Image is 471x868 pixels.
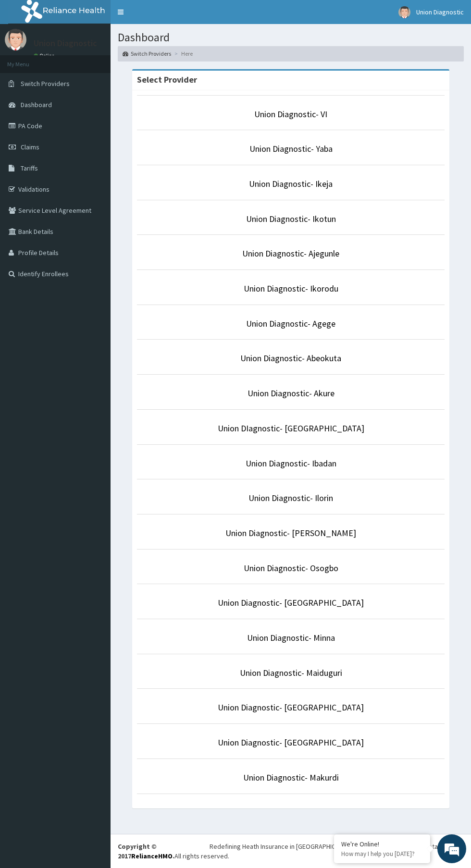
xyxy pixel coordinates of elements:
[34,52,57,59] a: Online
[398,6,410,18] img: User Image
[210,842,464,851] div: Redefining Heath Insurance in [GEOGRAPHIC_DATA] using Telemedicine and Data Science!
[218,702,364,713] a: Union Diagnostic- [GEOGRAPHIC_DATA]
[218,737,364,748] a: Union Diagnostic- [GEOGRAPHIC_DATA]
[5,29,26,50] img: User Image
[21,100,52,109] span: Dashboard
[225,527,356,538] a: Union Diagnostic- [PERSON_NAME]
[21,164,38,172] span: Tariffs
[118,842,174,860] strong: Copyright © 2017 .
[218,597,364,608] a: Union Diagnostic- [GEOGRAPHIC_DATA]
[240,353,341,364] a: Union Diagnostic- Abeokuta
[242,248,339,259] a: Union Diagnostic- Ajegunle
[34,39,97,48] p: Union Diagnostic
[247,632,335,643] a: Union Diagnostic- Minna
[243,772,339,783] a: Union Diagnostic- Makurdi
[341,850,423,858] p: How may I help you today?
[21,79,70,88] span: Switch Providers
[416,8,464,16] span: Union Diagnostic
[218,423,364,434] a: Union DIagnostic- [GEOGRAPHIC_DATA]
[123,49,171,58] a: Switch Providers
[240,667,342,678] a: Union Diagnostic- Maiduguri
[341,840,423,848] div: We're Online!
[172,49,193,58] li: Here
[248,492,333,503] a: Union Diagnostic- Ilorin
[244,283,338,294] a: Union Diagnostic- Ikorodu
[118,31,464,44] h1: Dashboard
[246,318,335,329] a: Union Diagnostic- Agege
[246,458,336,469] a: Union Diagnostic- Ibadan
[131,852,173,860] a: RelianceHMO
[249,178,333,189] a: Union Diagnostic- Ikeja
[137,74,197,85] strong: Select Provider
[21,143,39,151] span: Claims
[249,143,333,154] a: Union Diagnostic- Yaba
[111,834,471,868] footer: All rights reserved.
[244,562,338,574] a: Union Diagnostic- Osogbo
[246,213,336,224] a: Union Diagnostic- Ikotun
[248,388,335,399] a: Union Diagnostic- Akure
[254,109,327,120] a: Union Diagnostic- VI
